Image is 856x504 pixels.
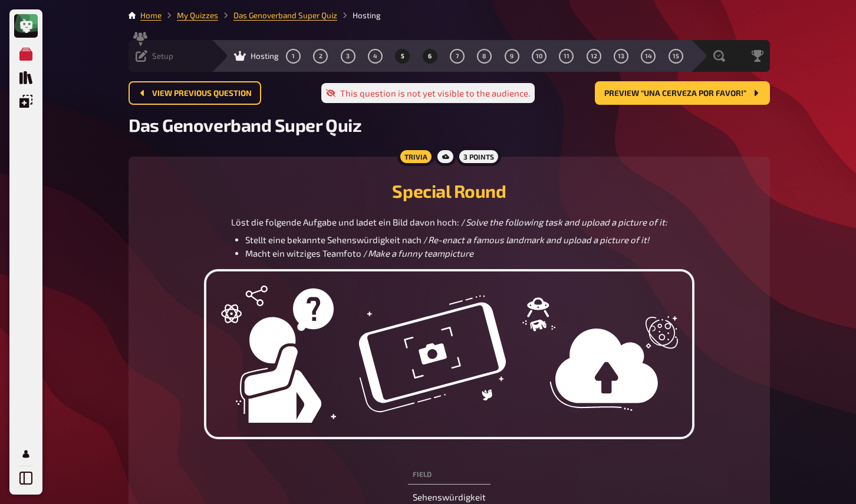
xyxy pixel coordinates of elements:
[129,81,261,105] button: View previous question
[284,47,303,65] button: 1
[428,234,649,245] span: Re-enact a famous landmark and upload a picture of it!
[14,442,38,466] a: My Account
[604,89,746,98] span: Preview “Una cerveza por favor!”
[564,53,569,59] span: 11
[466,217,667,227] span: Solve the following task and upload a picture of it:
[475,47,494,65] button: 8
[397,147,434,166] div: Trivia
[448,47,467,65] button: 7
[584,47,603,65] button: 12
[618,53,624,59] span: 13
[401,53,404,59] span: 5
[245,234,428,245] span: Stellt eine bekannte Sehenswürdigkeit nach /
[408,465,490,485] th: Field
[14,89,38,113] a: Overlays
[373,53,377,59] span: 4
[143,180,756,201] h2: Special Round
[612,47,631,65] button: 13
[482,53,486,59] span: 8
[162,9,218,21] li: My Quizzes
[233,11,337,20] a: Das Genoverband Super Quiz
[231,217,466,227] span: Löst die folgende Aufgabe und ladet ein Bild davon hoch: /
[245,248,368,258] span: Macht ein witziges Teamfoto /
[292,53,295,59] span: 1
[393,47,412,65] button: 5
[140,9,162,21] li: Home
[557,47,576,65] button: 11
[251,51,279,61] span: Hosting
[456,53,459,59] span: 7
[338,47,357,65] button: 3
[140,11,162,20] a: Home
[502,47,521,65] button: 9
[311,47,330,65] button: 2
[177,11,218,20] a: My Quizzes
[673,53,679,59] span: 15
[319,53,322,59] span: 2
[536,53,543,59] span: 10
[346,53,350,59] span: 3
[530,47,549,65] button: 10
[204,269,694,439] img: upload
[428,53,432,59] span: 6
[337,9,381,21] li: Hosting
[420,47,439,65] button: 6
[368,248,473,258] span: Make a funny teampicture
[591,53,597,59] span: 12
[321,83,535,103] div: This question is not yet visible to the audience.
[510,53,513,59] span: 9
[152,89,252,98] span: View previous question
[218,9,337,21] li: Das Genoverband Super Quiz
[366,47,385,65] button: 4
[152,51,173,61] span: Setup
[645,53,652,59] span: 14
[129,114,361,135] span: Das Genoverband Super Quiz
[666,47,685,65] button: 15
[14,66,38,89] a: Quiz Library
[14,42,38,66] a: My Quizzes
[456,147,501,166] div: 3 points
[595,81,770,105] button: Preview “Una cerveza por favor!”
[639,47,658,65] button: 14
